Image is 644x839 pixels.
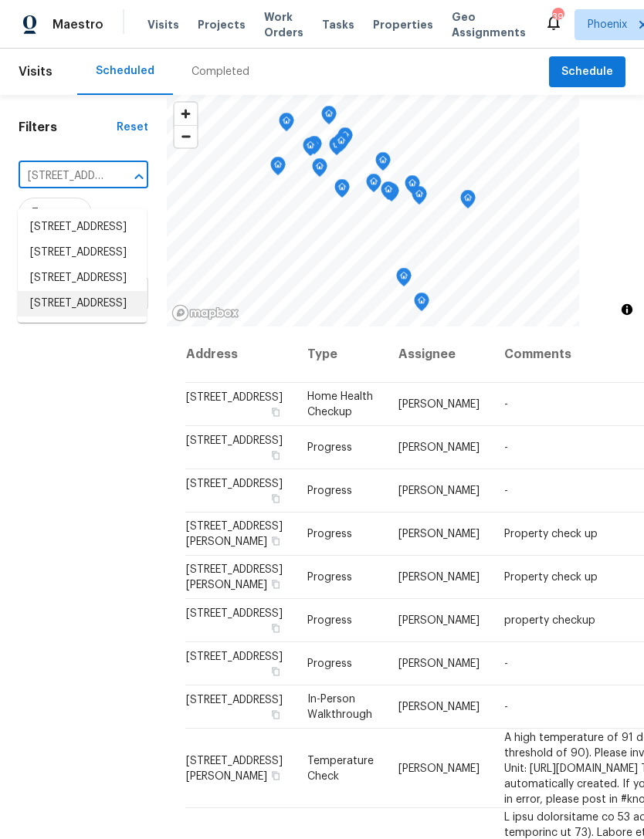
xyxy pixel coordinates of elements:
div: Map marker [279,113,294,137]
th: Assignee [386,326,492,383]
button: Copy Address [269,448,283,462]
span: [STREET_ADDRESS][PERSON_NAME] [186,521,283,547]
div: Map marker [334,179,350,203]
span: Progress [307,572,352,583]
button: Copy Address [269,708,283,722]
span: [STREET_ADDRESS] [186,608,283,619]
div: Map marker [307,136,322,160]
div: Map marker [414,293,429,316]
span: [PERSON_NAME] [398,763,480,773]
button: Copy Address [269,492,283,506]
div: Map marker [312,158,327,182]
h1: Filters [19,120,117,135]
button: Toggle attribution [618,300,636,319]
span: Toggle attribution [622,301,632,318]
span: Properties [373,17,433,32]
span: - [504,702,508,712]
div: Map marker [270,157,286,181]
span: [PERSON_NAME] [398,572,480,583]
th: Address [185,326,295,383]
span: [PERSON_NAME] [398,529,480,540]
span: Visits [19,55,53,89]
div: Completed [192,64,249,80]
span: Maestro [53,17,103,32]
span: [PERSON_NAME] [398,485,480,496]
span: [PERSON_NAME] [398,442,480,453]
span: Work Orders [264,9,303,40]
span: - [504,485,508,496]
span: [STREET_ADDRESS][PERSON_NAME] [186,564,283,590]
div: Map marker [396,268,412,292]
span: - [504,658,508,669]
button: Copy Address [269,534,283,548]
div: Map marker [405,175,420,199]
li: [STREET_ADDRESS] [18,240,147,266]
div: Map marker [321,106,337,130]
a: Mapbox homepage [171,304,239,322]
span: Phoenix [588,17,627,32]
div: Map marker [381,181,396,205]
span: [PERSON_NAME] [398,399,480,410]
div: Map marker [460,190,476,214]
button: Close [128,166,150,188]
th: Type [295,326,386,383]
span: Progress [307,485,352,496]
span: Projects [198,17,246,32]
li: [STREET_ADDRESS] [18,291,147,316]
span: Progress [307,442,352,453]
span: Temperature Check [307,755,374,781]
span: - [504,399,508,410]
canvas: Map [167,95,579,326]
span: [STREET_ADDRESS] [186,695,283,705]
button: Copy Address [269,577,283,591]
span: Geo Assignments [452,9,526,40]
div: Map marker [337,127,353,151]
button: Copy Address [269,768,283,782]
span: Zoom out [175,126,197,147]
span: Schedule [561,63,613,82]
div: Map marker [329,137,344,161]
button: Copy Address [269,665,283,678]
span: [STREET_ADDRESS] [186,479,283,489]
button: Copy Address [269,405,283,419]
span: [PERSON_NAME] [398,658,480,669]
span: [STREET_ADDRESS][PERSON_NAME] [186,755,283,781]
span: Visits [147,17,179,32]
span: Property check up [504,572,598,583]
div: 39 [552,9,563,25]
div: Map marker [334,133,349,157]
div: Map marker [375,152,391,176]
span: Progress [307,615,352,626]
span: In-Person Walkthrough [307,694,372,720]
span: [STREET_ADDRESS] [186,392,283,403]
div: Map marker [366,174,381,198]
li: [STREET_ADDRESS] [18,266,147,291]
div: Reset [117,120,148,135]
button: Zoom out [175,125,197,147]
span: Tasks [322,19,354,30]
button: Schedule [549,56,625,88]
input: Search for an address... [19,164,105,188]
span: [PERSON_NAME] [398,702,480,712]
button: Zoom in [175,103,197,125]
div: Scheduled [96,63,154,79]
span: [PERSON_NAME] [398,615,480,626]
span: Home Health Checkup [307,391,373,418]
span: - [504,442,508,453]
span: [STREET_ADDRESS] [186,435,283,446]
span: Progress [307,658,352,669]
span: Property check up [504,529,598,540]
span: Progress [307,529,352,540]
div: Map marker [303,137,318,161]
span: [STREET_ADDRESS] [186,651,283,662]
li: [STREET_ADDRESS] [18,215,147,240]
span: property checkup [504,615,595,626]
button: Copy Address [269,621,283,635]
